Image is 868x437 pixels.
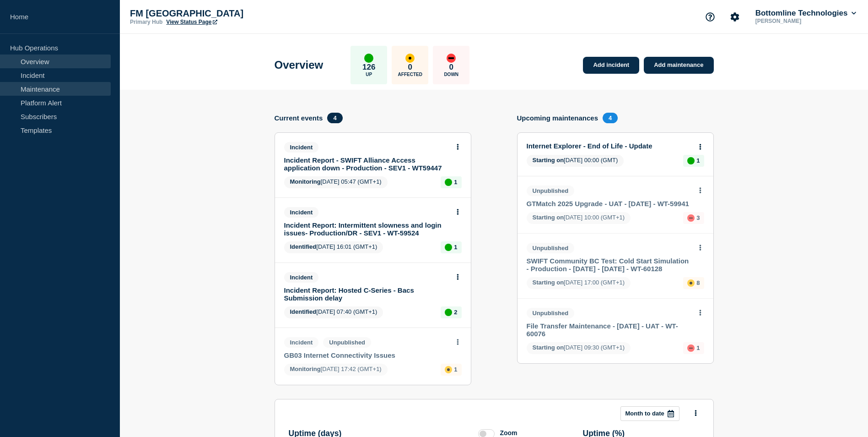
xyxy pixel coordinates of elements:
[527,212,631,224] span: [DATE] 10:00 (GMT+1)
[500,429,517,437] div: Zoom
[527,342,631,354] span: [DATE] 09:30 (GMT+1)
[366,72,372,77] p: Up
[583,57,639,74] a: Add incident
[284,337,319,348] span: Incident
[644,57,713,74] a: Add maintenance
[445,366,452,373] div: affected
[445,179,452,186] div: up
[408,63,412,72] p: 0
[603,113,618,123] span: 4
[533,344,564,351] span: Starting on
[533,157,564,164] span: Starting on
[445,244,452,251] div: up
[447,54,456,63] div: down
[327,113,342,123] span: 4
[449,63,453,72] p: 0
[754,18,849,24] p: [PERSON_NAME]
[323,337,371,348] span: Unpublished
[290,178,321,185] span: Monitoring
[701,7,720,27] button: Support
[284,306,383,318] span: [DATE] 07:40 (GMT+1)
[687,344,695,352] div: down
[527,277,631,289] span: [DATE] 17:00 (GMT+1)
[444,72,458,77] p: Down
[454,179,457,186] p: 1
[696,157,700,164] p: 1
[130,8,313,19] p: FM [GEOGRAPHIC_DATA]
[527,257,692,273] a: SWIFT Community BC Test: Cold Start Simulation - Production - [DATE] - [DATE] - WT-60128
[454,244,457,251] p: 1
[687,157,695,164] div: up
[290,243,317,250] span: Identified
[290,366,321,372] span: Monitoring
[625,410,664,417] p: Month to date
[290,308,317,315] span: Identified
[527,142,692,150] a: Internet Explorer - End of Life - Update
[284,221,449,237] a: Incident Report: Intermittent slowness and login issues- Production/DR - SEV1 - WT-59524
[284,241,383,253] span: [DATE] 16:01 (GMT+1)
[454,366,457,373] p: 1
[533,279,564,286] span: Starting on
[284,176,388,188] span: [DATE] 05:47 (GMT+1)
[527,243,575,253] span: Unpublished
[284,351,449,359] a: GB03 Internet Connectivity Issues
[284,272,319,283] span: Incident
[398,72,422,77] p: Affected
[527,200,692,208] a: GTMatch 2025 Upgrade - UAT - [DATE] - WT-59941
[166,19,217,25] a: View Status Page
[620,406,679,421] button: Month to date
[454,309,457,316] p: 2
[533,214,564,221] span: Starting on
[527,155,624,167] span: [DATE] 00:00 (GMT)
[284,286,449,302] a: Incident Report: Hosted C-Series - Bacs Submission delay
[405,54,415,63] div: affected
[517,114,598,122] h4: Upcoming maintenances
[284,207,319,218] span: Incident
[364,54,373,63] div: up
[284,156,449,172] a: Incident Report - SWIFT Alliance Access application down - Production - SEV1 - WT59447
[527,186,575,196] span: Unpublished
[696,279,700,286] p: 8
[275,59,323,71] h1: Overview
[725,7,744,27] button: Account settings
[362,63,375,72] p: 126
[687,279,695,287] div: affected
[696,344,700,351] p: 1
[687,214,695,222] div: down
[754,9,858,18] button: Bottomline Technologies
[445,309,452,316] div: up
[284,364,388,376] span: [DATE] 17:42 (GMT+1)
[527,308,575,318] span: Unpublished
[527,322,692,338] a: File Transfer Maintenance - [DATE] - UAT - WT-60076
[284,142,319,153] span: Incident
[130,19,162,25] p: Primary Hub
[696,214,700,221] p: 3
[275,114,323,122] h4: Current events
